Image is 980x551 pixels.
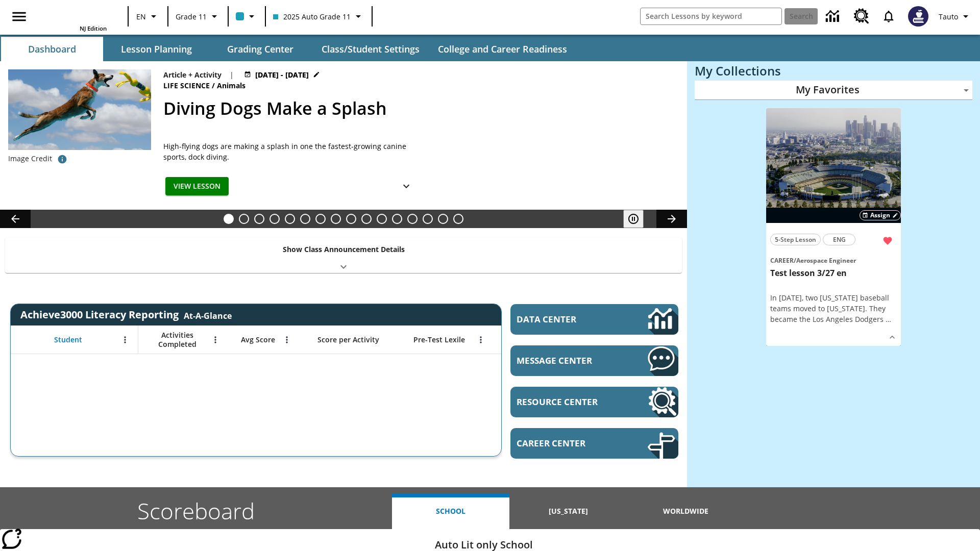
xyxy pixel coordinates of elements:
button: Assign Choose Dates [860,210,901,220]
span: Data Center [517,313,613,325]
button: Open Menu [473,332,488,347]
span: Topic: Career/Aerospace Engineer [770,255,897,266]
a: Data Center [510,304,678,335]
span: 2025 Auto Grade 11 [273,11,351,22]
button: Pause [623,210,644,228]
input: search field [641,8,781,24]
button: Slide 13 Between Two Worlds [407,214,418,224]
button: View Lesson [165,177,229,196]
span: Career [770,256,794,265]
button: Worldwide [627,493,745,529]
button: Show Details [885,330,900,345]
button: Profile/Settings [935,7,976,26]
button: Slide 2 Do You Want Fries With That? [239,214,249,224]
button: Slide 16 The Constitution's Balancing Act [453,214,463,224]
span: | [230,69,234,80]
div: High-flying dogs are making a splash in one the fastest-growing canine sports, dock diving. [163,141,419,162]
span: Assign [870,211,890,220]
span: Tauto [939,11,958,22]
span: 5-Step Lesson [775,234,816,245]
div: In [DATE], two [US_STATE] baseball teams moved to [US_STATE]. They became the Los Angeles Dodgers [770,292,897,324]
button: Slide 8 Fashion Forward in Ancient Rome [331,214,341,224]
a: Home [40,4,107,24]
button: Lesson Planning [105,37,207,61]
a: Resource Center, Will open in new tab [848,3,875,30]
button: Open Menu [279,332,295,347]
button: Select a new avatar [902,3,935,30]
a: Message Center [510,345,678,376]
span: EN [136,11,146,22]
button: Show Details [396,177,416,196]
span: [DATE] - [DATE] [255,69,309,80]
button: [US_STATE] [509,493,627,529]
div: At-A-Glance [184,308,232,321]
h3: Test lesson 3/27 en [770,268,897,279]
button: College and Career Readiness [430,37,575,61]
button: Class/Student Settings [313,37,428,61]
div: My Favorites [695,81,972,100]
span: Message Center [517,355,617,366]
span: Career Center [517,437,617,449]
button: Slide 14 Hooray for Constitution Day! [423,214,433,224]
span: NJ Edition [80,24,107,32]
span: Student [54,335,82,344]
div: Pause [623,210,654,228]
span: Resource Center [517,396,617,408]
img: Avatar [908,6,928,27]
span: Score per Activity [317,335,379,344]
button: 5-Step Lesson [770,234,821,245]
button: Slide 15 Point of View [438,214,448,224]
button: Slide 3 Dirty Jobs Kids Had To Do [254,214,264,224]
h2: Diving Dogs Make a Splash [163,95,675,121]
div: lesson details [766,108,901,346]
span: Aerospace Engineer [796,256,856,265]
div: Show Class Announcement Details [5,238,682,273]
p: Image Credit [8,154,52,164]
a: Resource Center, Will open in new tab [510,387,678,417]
button: Open side menu [4,2,34,32]
a: Career Center [510,428,678,459]
button: Slide 11 Pre-release lesson [377,214,387,224]
button: Open Menu [208,332,223,347]
span: Grade 11 [176,11,207,22]
button: ENG [823,234,855,245]
span: Pre-Test Lexile [413,335,465,344]
button: Image credit: Gloria Anderson/Alamy Stock Photo [52,150,72,168]
button: Language: EN, Select a language [132,7,164,26]
button: Dashboard [1,37,103,61]
span: Avg Score [241,335,275,344]
a: Data Center [820,3,848,31]
button: Slide 7 Attack of the Terrifying Tomatoes [315,214,326,224]
button: Lesson carousel, Next [656,210,687,228]
span: … [886,314,891,324]
span: Activities Completed [143,331,211,349]
span: ENG [833,234,846,245]
button: Slide 1 Diving Dogs Make a Splash [224,214,234,224]
button: Remove from Favorites [878,232,897,250]
p: Article + Activity [163,69,222,80]
span: / [212,81,215,90]
button: Aug 27 - Aug 28 Choose Dates [242,69,322,80]
button: Class: 2025 Auto Grade 11, Select your class [269,7,369,26]
button: Slide 12 Career Lesson [392,214,402,224]
button: Slide 6 Solar Power to the People [300,214,310,224]
button: Grade: Grade 11, Select a grade [171,7,225,26]
span: Animals [217,80,248,91]
a: Notifications [875,3,902,30]
button: Slide 5 The Last Homesteaders [285,214,295,224]
button: Open Menu [117,332,133,347]
button: Class color is light blue. Change class color [232,7,262,26]
button: School [392,493,509,529]
button: Slide 10 Mixed Practice: Citing Evidence [361,214,372,224]
button: Slide 9 The Invasion of the Free CD [346,214,356,224]
button: Grading Center [209,37,311,61]
div: Home [40,3,107,32]
img: A dog is jumping high in the air in an attempt to grab a yellow toy with its mouth. [8,69,151,150]
p: Show Class Announcement Details [283,244,405,255]
span: Life Science [163,80,212,91]
button: Slide 4 Cars of the Future? [269,214,280,224]
span: Achieve3000 Literacy Reporting [20,308,232,321]
h3: My Collections [695,64,972,78]
span: / [794,256,796,265]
